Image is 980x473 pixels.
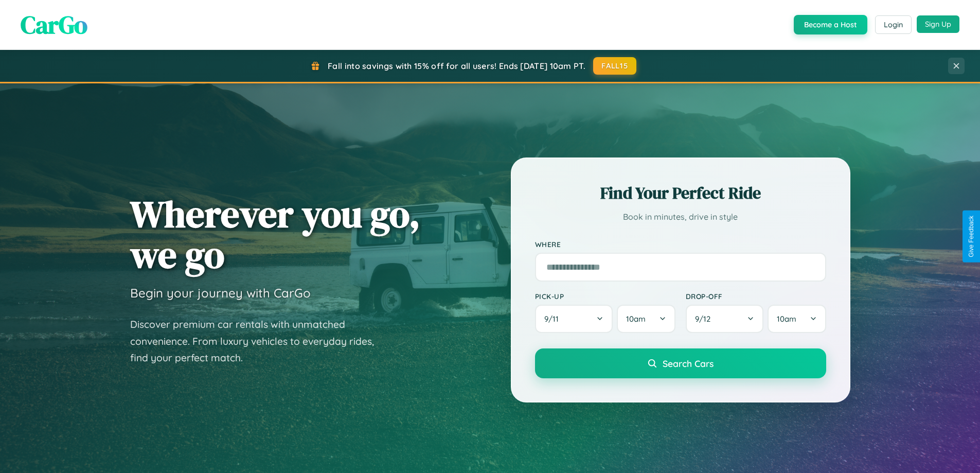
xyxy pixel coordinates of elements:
span: 10am [777,314,796,324]
button: 9/12 [686,305,764,333]
button: Search Cars [535,348,826,378]
span: CarGo [21,8,87,42]
span: 9 / 12 [695,314,716,324]
span: 9 / 11 [544,314,564,324]
span: 10am [626,314,646,324]
p: Discover premium car rentals with unmatched convenience. From luxury vehicles to everyday rides, ... [130,316,387,366]
button: Become a Host [794,15,867,34]
label: Drop-off [686,292,826,301]
button: 9/11 [535,305,613,333]
label: Where [535,240,826,249]
h1: Wherever you go, we go [130,194,420,275]
button: Sign Up [917,15,959,33]
button: 10am [617,305,675,333]
span: Search Cars [663,358,714,369]
button: FALL15 [593,57,636,75]
span: Fall into savings with 15% off for all users! Ends [DATE] 10am PT. [328,61,585,71]
button: Login [875,15,912,34]
button: 10am [768,305,826,333]
h3: Begin your journey with CarGo [130,285,311,301]
p: Book in minutes, drive in style [535,209,826,224]
h2: Find Your Perfect Ride [535,182,826,204]
div: Give Feedback [968,216,975,257]
label: Pick-up [535,292,675,301]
